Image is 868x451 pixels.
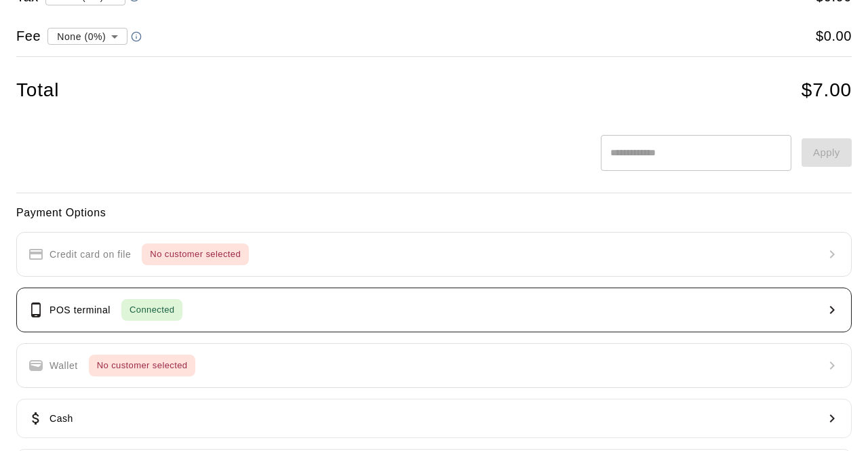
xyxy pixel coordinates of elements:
h6: Payment Options [16,204,852,222]
h5: Fee [16,27,41,45]
button: Cash [16,399,852,438]
p: Cash [50,412,73,426]
h4: Total [16,79,59,102]
span: Connected [121,302,182,318]
p: POS terminal [50,303,111,317]
div: None (0%) [47,24,127,49]
h4: $ 7.00 [802,79,852,102]
button: POS terminalConnected [16,288,852,332]
h5: $ 0.00 [816,27,852,45]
